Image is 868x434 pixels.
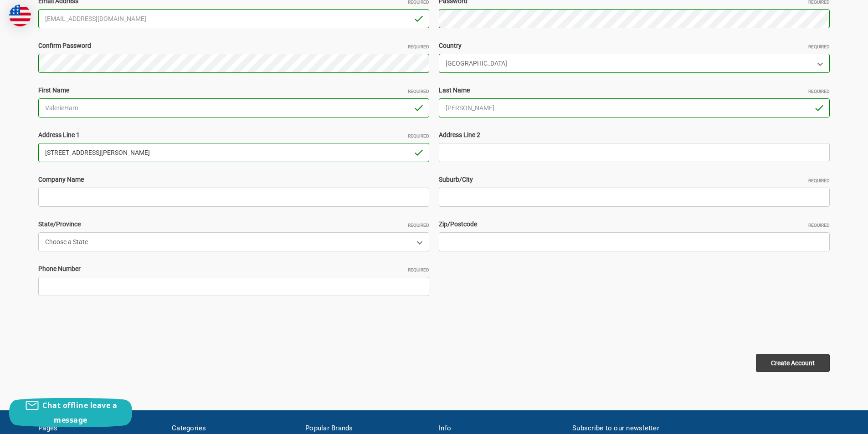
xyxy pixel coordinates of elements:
[808,88,830,95] small: Required
[9,5,31,26] img: duty and tax information for United States
[808,177,830,184] small: Required
[808,43,830,50] small: Required
[408,43,429,50] small: Required
[38,130,429,140] label: Address Line 1
[408,133,429,139] small: Required
[172,423,296,434] h5: Categories
[439,130,830,140] label: Address Line 2
[38,264,429,274] label: Phone Number
[38,86,429,95] label: First Name
[42,400,117,425] span: Chat offline leave a message
[439,175,830,184] label: Suburb/City
[439,41,830,51] label: Country
[38,41,429,51] label: Confirm Password
[408,266,429,273] small: Required
[408,88,429,95] small: Required
[305,423,429,434] h5: Popular Brands
[38,175,429,184] label: Company Name
[793,409,868,434] iframe: Google Customer Reviews
[9,398,132,427] button: Chat offline leave a message
[439,86,830,95] label: Last Name
[439,423,563,434] h5: Info
[439,220,830,229] label: Zip/Postcode
[408,222,429,229] small: Required
[808,222,830,229] small: Required
[756,354,830,372] input: Create Account
[38,220,429,229] label: State/Province
[38,309,177,344] iframe: reCAPTCHA
[572,423,830,434] h5: Subscribe to our newsletter
[38,423,162,434] h5: Pages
